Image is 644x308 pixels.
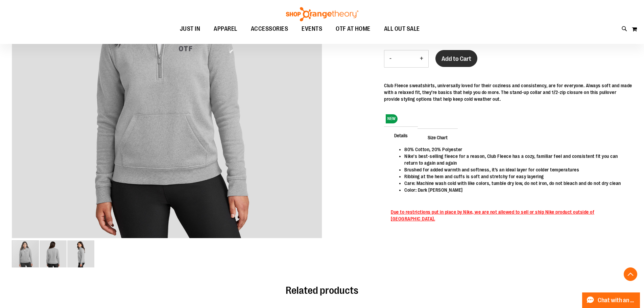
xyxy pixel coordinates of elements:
span: Related products [286,285,358,296]
img: Nike Half-Zip Sweatshirt [67,240,94,267]
span: NEW [386,114,398,123]
div: image 1 of 3 [12,240,40,268]
button: Increase product quantity [415,50,428,67]
div: image 2 of 3 [40,240,67,268]
img: Shop Orangetheory [285,7,359,21]
span: ALL OUT SALE [384,21,420,37]
span: OTF AT HOME [336,21,371,37]
span: APPAREL [214,21,237,37]
div: Club Fleece sweatshirts, universally loved for their coziness and consistency, are for everyone. ... [384,82,632,102]
span: Size Chart [418,128,458,146]
span: Due to restrictions put in place by Nike, we are not allowed to sell or ship Nike product outside... [391,209,594,221]
span: Details [384,126,418,144]
span: EVENTS [302,21,322,37]
li: Nike's best-selling fleece for a reason, Club Fleece has a cozy, familiar feel and consistent fit... [404,153,625,166]
span: Add to Cart [442,55,471,63]
li: Care: Machine wash cold with like colors, tumble dry low, do not iron, do not bleach and do not d... [404,180,625,187]
button: Add to Cart [435,50,477,67]
span: Chat with an Expert [598,297,636,304]
button: Back To Top [624,267,637,281]
li: Brushed for added warmth and softness, it’s an ideal layer for colder temperatures [404,166,625,173]
div: image 3 of 3 [67,240,94,268]
li: Color: Dark [PERSON_NAME] [404,187,625,193]
button: Decrease product quantity [384,50,397,67]
button: Chat with an Expert [582,292,640,308]
input: Product quantity [397,51,415,67]
img: Nike Half-Zip Sweatshirt [40,240,67,267]
li: 80% Cotton, 20% Polyester [404,146,625,153]
li: Ribbing at the hem and cuffs is soft and stretchy for easy layering [404,173,625,180]
span: ACCESSORIES [251,21,288,37]
span: JUST IN [180,21,200,37]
